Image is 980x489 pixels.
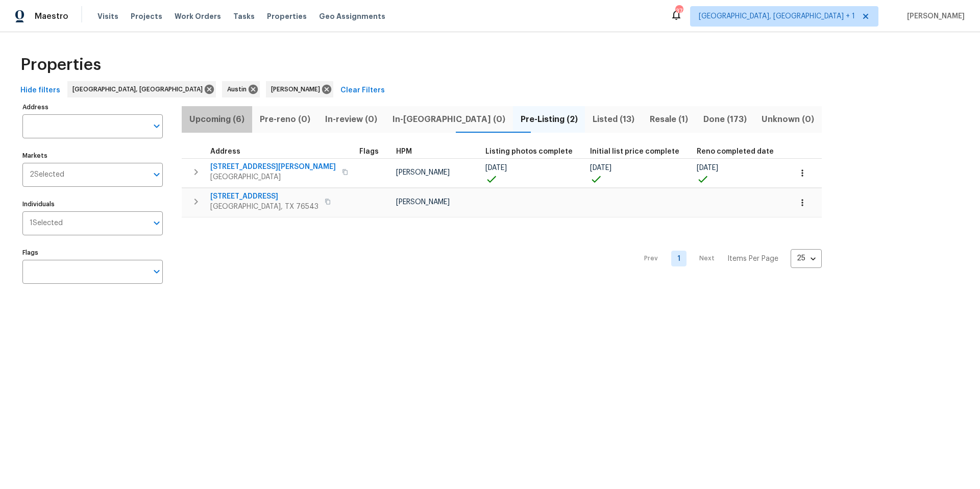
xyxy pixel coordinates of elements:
span: Pre-reno (0) [258,112,312,127]
span: [GEOGRAPHIC_DATA] [210,172,336,182]
span: HPM [396,148,412,155]
span: Upcoming (6) [188,112,246,127]
a: Goto page 1 [671,251,687,266]
span: Maestro [35,11,68,21]
span: [PERSON_NAME] [396,199,450,206]
label: Address [22,104,163,110]
span: Reno completed date [697,148,774,155]
span: Properties [267,11,307,21]
span: Clear Filters [340,84,385,97]
div: 25 [791,245,822,272]
span: [GEOGRAPHIC_DATA], TX 76543 [210,202,318,212]
span: Done (173) [702,112,748,127]
span: [STREET_ADDRESS] [210,191,318,202]
p: Items Per Page [727,254,778,264]
span: 1 Selected [30,219,63,228]
span: Initial list price complete [590,148,679,155]
span: Tasks [233,13,255,20]
span: Listed (13) [591,112,636,127]
span: [PERSON_NAME] [903,11,965,21]
span: Unknown (0) [760,112,816,127]
button: Open [150,119,164,133]
span: Hide filters [20,84,60,97]
label: Individuals [22,201,163,207]
span: Address [210,148,240,155]
span: Work Orders [175,11,221,21]
button: Clear Filters [336,81,389,100]
span: Visits [97,11,118,21]
span: [GEOGRAPHIC_DATA], [GEOGRAPHIC_DATA] + 1 [699,11,855,21]
button: Open [150,264,164,279]
span: Resale (1) [648,112,690,127]
span: [STREET_ADDRESS][PERSON_NAME] [210,162,336,172]
span: [DATE] [485,164,507,172]
span: Flags [359,148,379,155]
span: [PERSON_NAME] [271,84,324,94]
button: Open [150,216,164,230]
span: Pre-Listing (2) [519,112,579,127]
span: [DATE] [590,164,611,172]
button: Open [150,167,164,182]
div: [PERSON_NAME] [266,81,333,97]
nav: Pagination Navigation [634,224,822,294]
label: Flags [22,250,163,256]
span: In-[GEOGRAPHIC_DATA] (0) [391,112,507,127]
span: In-review (0) [324,112,379,127]
span: [DATE] [697,164,718,172]
div: Austin [222,81,260,97]
span: Geo Assignments [319,11,385,21]
div: [GEOGRAPHIC_DATA], [GEOGRAPHIC_DATA] [67,81,216,97]
label: Markets [22,153,163,159]
span: Projects [131,11,162,21]
span: Listing photos complete [485,148,573,155]
span: 2 Selected [30,170,64,179]
div: 37 [675,6,682,16]
span: Properties [20,60,101,70]
span: [PERSON_NAME] [396,169,450,176]
span: Austin [227,84,251,94]
button: Hide filters [16,81,64,100]
span: [GEOGRAPHIC_DATA], [GEOGRAPHIC_DATA] [72,84,207,94]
